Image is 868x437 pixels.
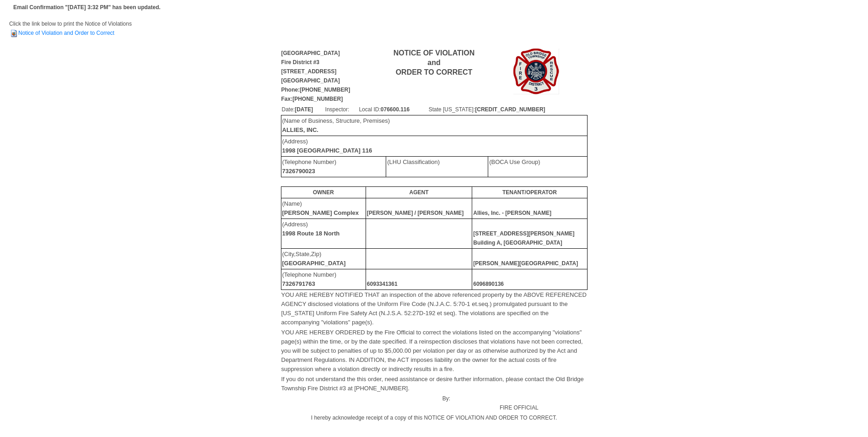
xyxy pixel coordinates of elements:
font: (Telephone Number) [282,158,337,175]
b: 6093341361 [367,281,398,287]
td: I hereby acknowledge receipt of a copy of this NOTICE OF VIOLATION AND ORDER TO CORRECT. [281,413,588,423]
b: TENANT/OPERATOR [502,189,557,196]
img: Image [513,49,559,94]
td: Local ID: [358,104,428,115]
b: [PERSON_NAME] Complex [282,209,359,216]
td: FIRE OFFICIAL [451,393,587,413]
font: YOU ARE HEREBY ORDERED by the Fire Official to correct the violations listed on the accompanying ... [281,329,583,372]
b: OWNER [313,189,334,196]
b: [PERSON_NAME] / [PERSON_NAME] [367,210,464,216]
b: ALLIES, INC. [282,126,318,133]
b: 1998 Route 18 North [282,230,340,237]
font: (Telephone Number) [282,271,337,287]
font: (Address) [282,221,340,237]
b: AGENT [410,189,429,196]
b: [DATE] [295,106,313,113]
a: Notice of Violation and Order to Correct [9,30,114,36]
span: Click the link below to print the Notice of Violations [9,21,132,36]
font: (City,State,Zip) [282,251,346,267]
b: 1998 [GEOGRAPHIC_DATA] 116 [282,147,372,154]
font: (Address) [282,138,372,154]
b: 076600.116 [381,106,410,113]
b: [STREET_ADDRESS][PERSON_NAME] Building A, [GEOGRAPHIC_DATA] [473,230,574,246]
td: Email Confirmation "[DATE] 3:32 PM" has been updated. [12,1,162,13]
font: (BOCA Use Group) [489,158,540,165]
b: 6096890136 [473,281,504,287]
td: State [US_STATE]: [428,104,587,115]
img: HTML Document [9,29,18,38]
b: [CREDIT_CARD_NUMBER] [475,106,545,113]
td: Date: [281,104,325,115]
font: (Name of Business, Structure, Premises) [282,117,390,133]
td: By: [281,393,451,413]
b: 7326790023 [282,168,315,175]
b: [GEOGRAPHIC_DATA] Fire District #3 [STREET_ADDRESS] [GEOGRAPHIC_DATA] Phone:[PHONE_NUMBER] Fax:[P... [281,50,350,102]
font: If you do not understand the this order, need assistance or desire further information, please co... [281,376,584,392]
td: Inspector: [325,104,359,115]
b: NOTICE OF VIOLATION and ORDER TO CORRECT [394,49,474,76]
font: (LHU Classification) [387,158,440,165]
font: (Name) [282,200,359,216]
b: [GEOGRAPHIC_DATA] [282,260,346,267]
b: Allies, Inc. - [PERSON_NAME] [473,210,551,216]
b: 7326791763 [282,280,315,287]
font: YOU ARE HEREBY NOTIFIED THAT an inspection of the above referenced property by the ABOVE REFERENC... [281,291,587,326]
b: [PERSON_NAME][GEOGRAPHIC_DATA] [473,260,578,267]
